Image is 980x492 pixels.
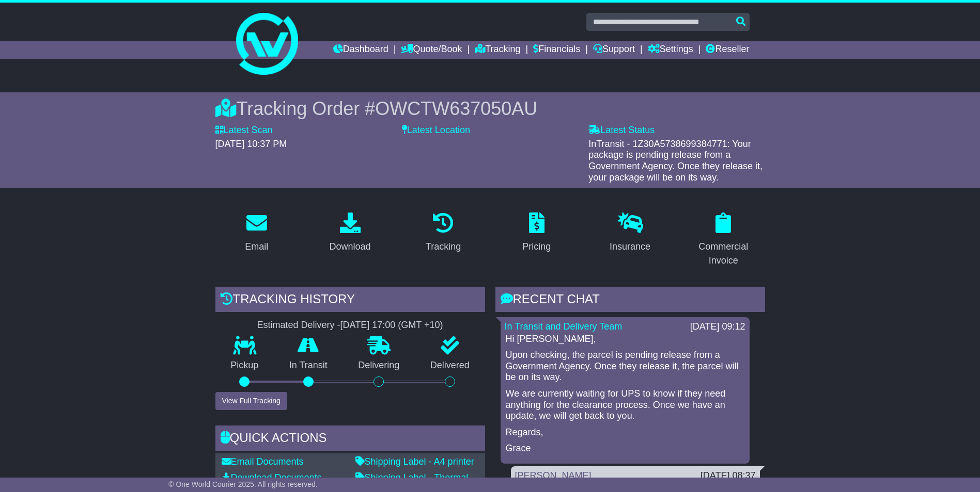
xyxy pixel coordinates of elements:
[648,41,693,59] a: Settings
[516,209,557,257] a: Pricing
[506,334,744,345] p: Hi [PERSON_NAME],
[215,287,485,315] div: Tracking history
[495,287,765,315] div: RECENT CHAT
[610,240,650,254] div: Insurance
[682,209,765,271] a: Commercial Invoice
[375,98,537,119] span: OWCTW637050AU
[222,472,322,483] a: Download Documents
[588,125,655,136] label: Latest Status
[690,321,745,333] div: [DATE] 09:12
[238,209,275,257] a: Email
[426,240,461,254] div: Tracking
[245,240,268,254] div: Email
[515,470,592,481] a: [PERSON_NAME]
[419,209,468,257] a: Tracking
[506,427,744,438] p: Regards,
[506,388,744,422] p: We are currently waiting for UPS to know if they need anything for the clearance process. Once we...
[215,97,765,120] div: Tracking Order #
[533,41,580,59] a: Financials
[215,139,287,149] span: [DATE] 10:37 PM
[215,425,485,453] div: Quick Actions
[222,456,304,467] a: Email Documents
[343,360,415,371] p: Delivering
[329,240,370,254] div: Download
[588,139,763,183] span: InTransit - 1Z30A5738699384771: Your package is pending release from a Government Agency. Once th...
[506,350,744,383] p: Upon checking, the parcel is pending release from a Government Agency. Once they release it, the ...
[333,41,388,59] a: Dashboard
[215,125,273,136] label: Latest Scan
[522,240,551,254] div: Pricing
[415,360,485,371] p: Delivered
[506,443,744,454] p: Grace
[402,125,470,136] label: Latest Location
[355,456,474,467] a: Shipping Label - A4 printer
[689,240,758,268] div: Commercial Invoice
[215,392,287,410] button: View Full Tracking
[505,321,623,332] a: In Transit and Delivery Team
[593,41,635,59] a: Support
[603,209,657,257] a: Insurance
[401,41,462,59] a: Quote/Book
[706,41,749,59] a: Reseller
[168,480,318,488] span: © One World Courier 2025. All rights reserved.
[215,360,274,371] p: Pickup
[701,470,756,482] div: [DATE] 08:37
[322,209,377,257] a: Download
[340,320,443,331] div: [DATE] 17:00 (GMT +10)
[475,41,520,59] a: Tracking
[215,320,485,331] div: Estimated Delivery -
[274,360,343,371] p: In Transit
